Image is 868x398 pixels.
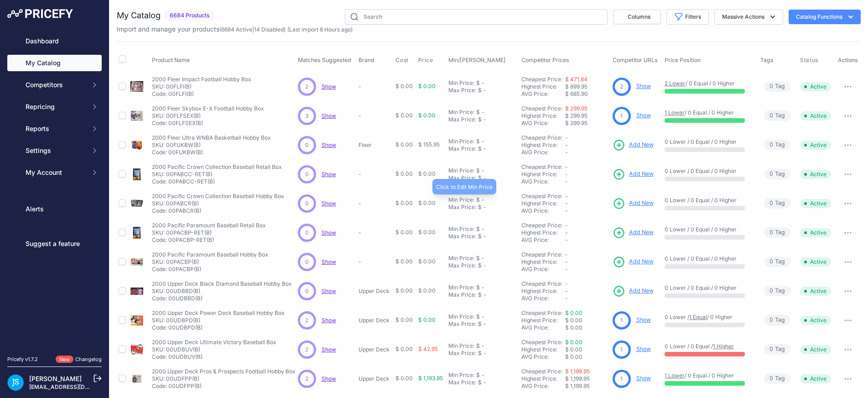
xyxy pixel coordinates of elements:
[152,222,266,229] p: 2000 Pacific Paramount Baseball Retail Box
[764,81,790,92] span: Tag
[665,168,751,175] p: 0 Lower / 0 Equal / 0 Higher
[359,288,392,295] p: Upper Deck
[322,83,336,90] a: Show
[305,170,309,178] span: 0
[800,82,831,91] span: Active
[322,229,336,236] a: Show
[7,201,102,217] a: Alerts
[7,55,102,71] a: My Catalog
[448,196,474,204] div: Min Price:
[322,112,336,119] a: Show
[800,111,831,120] span: Active
[565,178,568,185] span: -
[565,368,590,375] a: $ 1,199.95
[613,139,654,152] a: Add New
[521,200,565,207] div: Highest Price:
[152,163,282,171] p: 2000 Pacific Crown Collection Baseball Retail Box
[7,142,102,159] button: Settings
[478,87,482,94] div: $
[714,9,783,25] button: Massive Actions
[800,257,831,267] span: Active
[565,76,587,83] a: $ 471.84
[418,229,436,236] span: $ 0.00
[521,112,565,120] div: Highest Price:
[769,257,773,266] span: 0
[565,258,568,265] span: -
[152,105,264,112] p: 2000 Fleer Skybox E-X Football Hobby Box
[448,116,476,123] div: Max Price:
[152,171,282,178] p: SKU: 00PABCC-RET(B)
[152,258,268,266] p: SKU: 00PACBP(B)
[322,258,336,265] a: Show
[800,287,831,296] span: Active
[764,315,790,325] span: Tag
[521,105,562,112] a: Cheapest Price:
[636,375,651,382] a: Show
[322,375,336,382] span: Show
[395,316,413,323] span: $ 0.00
[521,163,562,170] a: Cheapest Price:
[359,258,392,266] p: -
[480,109,484,116] div: -
[117,9,161,22] h2: My Catalog
[305,229,309,237] span: 0
[322,288,336,294] a: Show
[666,9,709,25] button: Filters
[769,170,773,178] span: 0
[322,317,336,324] span: Show
[521,90,565,98] div: AVG Price:
[7,77,102,93] button: Competitors
[764,169,790,179] span: Tag
[395,57,408,64] span: Cost
[764,286,790,296] span: Tag
[565,317,582,324] span: $ 0.00
[521,141,565,149] div: Highest Price:
[359,112,392,120] p: -
[764,257,790,267] span: Tag
[152,309,285,317] p: 2000 Upper Deck Power Deck Baseball Hobby Box
[322,346,336,353] span: Show
[26,146,85,155] span: Settings
[152,141,271,149] p: SKU: 00FUKBW(B)
[565,112,587,119] span: $ 299.95
[521,339,562,346] a: Cheapest Price:
[521,258,565,266] div: Highest Price:
[75,356,102,362] a: Changelog
[629,141,654,149] span: Add New
[636,112,651,119] a: Show
[219,26,286,33] span: ( | )
[629,287,654,295] span: Add New
[305,258,309,266] span: 0
[287,26,353,33] span: (Last import 8 Hours ago)
[322,141,336,148] span: Show
[565,105,587,112] a: $ 299.95
[152,193,284,200] p: 2000 Pacific Crown Collection Baseball Hobby Box
[613,57,658,63] span: Competitor URLs
[418,258,436,265] span: $ 0.00
[152,120,264,127] p: Code: 00FLFSEX(B)
[476,196,480,204] div: $
[359,317,392,324] p: Upper Deck
[480,313,484,320] div: -
[480,138,484,145] div: -
[152,83,251,90] p: SKU: 00FLFI(B)
[838,57,858,63] span: Actions
[322,171,336,178] span: Show
[476,109,480,116] div: $
[482,233,486,240] div: -
[565,236,568,243] span: -
[665,284,751,292] p: 0 Lower / 0 Equal / 0 Higher
[800,199,831,208] span: Active
[152,266,268,273] p: Code: 00PACBP(B)
[613,285,654,298] a: Add New
[395,258,413,265] span: $ 0.00
[478,291,482,298] div: $
[565,207,568,214] span: -
[152,112,264,120] p: SKU: 00FLFSEX(B)
[448,167,474,174] div: Min Price:
[480,167,484,174] div: -
[436,183,493,190] span: Click to Edit Min Price
[482,87,486,94] div: -
[395,141,413,148] span: $ 0.00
